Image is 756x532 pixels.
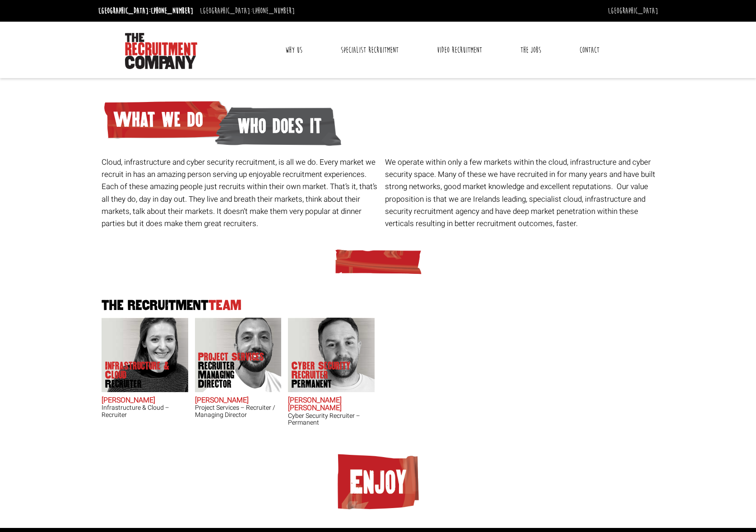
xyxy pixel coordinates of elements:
p: Cloud, infrastructure and cyber security recruitment, is all we do. Every market we recruit in ha... [102,156,378,230]
img: Sara O'Toole does Infrastructure & Cloud Recruiter [102,318,188,392]
a: [PHONE_NUMBER] [252,6,295,16]
a: [GEOGRAPHIC_DATA] [608,6,658,16]
p: Project Services [198,352,270,389]
img: The Recruitment Company [125,33,197,69]
a: Contact [573,39,606,61]
span: Recruiter [105,379,177,389]
h2: The Recruitment [98,299,658,313]
h2: [PERSON_NAME] [PERSON_NAME] [288,397,375,412]
h2: [PERSON_NAME] [195,397,282,405]
li: [GEOGRAPHIC_DATA]: [96,4,195,18]
p: Cyber Security Recruiter [292,361,364,389]
span: Team [209,298,241,313]
a: The Jobs [514,39,548,61]
img: Chris Pelow's our Project Services Recruiter / Managing Director [195,318,281,392]
p: Infrastructure & Cloud [105,361,177,389]
li: [GEOGRAPHIC_DATA]: [198,4,297,18]
p: We operate within only a few markets within the cloud, infrastructure and cyber security space. M... [385,156,662,230]
a: [PHONE_NUMBER] [151,6,193,16]
h2: [PERSON_NAME] [102,397,188,405]
h3: Project Services – Recruiter / Managing Director [195,404,282,418]
span: Permanent [292,379,364,389]
h3: Infrastructure & Cloud – Recruiter [102,404,188,418]
a: Video Recruitment [430,39,489,61]
a: Why Us [278,39,309,61]
span: Recruiter / Managing Director [198,361,270,389]
h3: Cyber Security Recruiter – Permanent [288,412,375,426]
a: Specialist Recruitment [334,39,405,61]
img: John James Baird does Cyber Security Recruiter Permanent [288,318,375,392]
